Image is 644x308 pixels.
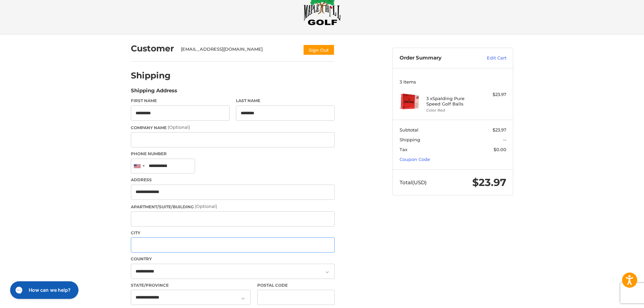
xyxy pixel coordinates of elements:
a: Coupon Code [400,157,430,162]
label: Last Name [236,98,335,104]
label: First Name [131,98,230,104]
label: Company Name [131,124,335,131]
div: [EMAIL_ADDRESS][DOMAIN_NAME] [181,46,296,55]
label: Phone Number [131,151,335,157]
label: Country [131,256,335,262]
label: City [131,230,335,236]
a: Edit Cart [472,55,506,62]
h3: Order Summary [400,55,472,62]
iframe: Gorgias live chat messenger [7,279,80,301]
li: Color Red [426,108,478,113]
legend: Shipping Address [131,87,177,98]
label: State/Province [131,282,251,288]
span: $23.97 [472,176,506,189]
span: Total (USD) [400,179,427,186]
span: -- [503,137,506,142]
label: Address [131,177,335,183]
small: (Optional) [195,204,217,209]
span: Tax [400,147,407,152]
div: $23.97 [480,91,506,98]
span: Subtotal [400,127,419,133]
button: Sign Out [303,44,335,55]
label: Postal Code [257,282,335,288]
small: (Optional) [168,124,190,130]
h4: 3 x Spalding Pure Speed Golf Balls [426,96,478,107]
label: Apartment/Suite/Building [131,203,335,210]
span: Shipping [400,137,420,142]
div: United States: +1 [131,159,147,173]
h2: Shipping [131,70,171,81]
h2: Customer [131,43,174,54]
h3: 3 Items [400,79,506,85]
span: $23.97 [493,127,506,133]
span: $0.00 [494,147,506,152]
